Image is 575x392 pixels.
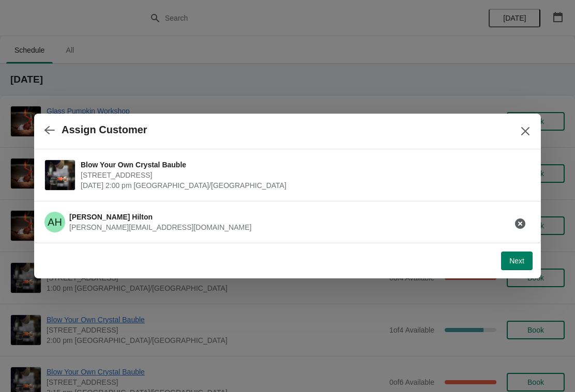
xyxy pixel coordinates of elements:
[44,212,65,232] span: Angela
[509,257,524,265] span: Next
[69,213,153,221] span: [PERSON_NAME] Hilton
[81,160,525,170] span: Blow Your Own Crystal Bauble
[69,223,251,231] span: [PERSON_NAME][EMAIL_ADDRESS][DOMAIN_NAME]
[501,252,533,270] button: Next
[45,160,75,190] img: Blow Your Own Crystal Bauble | Cumbria Crystal, Canal Street, Ulverston LA12 7LB, UK | October 28...
[81,170,525,180] span: [STREET_ADDRESS]
[62,124,147,136] h2: Assign Customer
[516,122,535,140] button: Close
[81,180,525,191] span: [DATE] 2:00 pm [GEOGRAPHIC_DATA]/[GEOGRAPHIC_DATA]
[48,216,62,228] text: AH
